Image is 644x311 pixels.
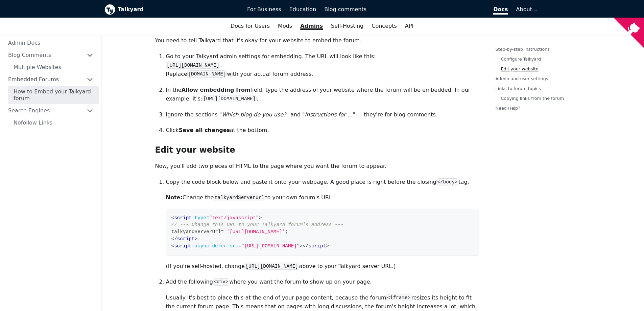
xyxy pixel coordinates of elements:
code: </body> [436,178,459,185]
a: Embedded Forums [3,74,99,85]
span: Blog comments [324,6,366,13]
em: Instructions for ... [305,111,353,118]
a: Self-Hosting [327,20,367,32]
span: < [171,215,174,221]
a: How to Embed your Talkyard forum [8,86,99,104]
code: <div> [213,278,229,285]
span: = [206,215,209,221]
em: Which blog do you use? [222,111,286,118]
p: You need to tell Talkyard that it's okay for your website to embed the forum. [155,36,479,45]
a: Talkyard logoTalkyard [104,4,238,15]
a: Admin Docs [3,38,99,48]
strong: Note: [166,194,183,201]
p: Change the to your own forum's URL. [166,193,479,202]
span: ; [285,229,288,235]
a: Mods [274,20,296,32]
strong: Save all changes [179,127,230,133]
a: Copying links from the forum [501,96,564,101]
code: [URL][DOMAIN_NAME] [245,263,299,270]
a: Configure Talkyard [501,57,541,62]
p: Add the following where you want the forum to show up on your page. [166,277,479,286]
p: Click at the bottom. [166,126,479,135]
span: defer [212,243,226,249]
b: Talkyard [118,5,238,14]
a: Nofollow Links [8,117,99,128]
a: About [516,6,536,13]
span: Education [289,6,316,13]
a: Links to forum topics [496,86,541,91]
span: script [174,243,192,249]
span: " [297,243,300,249]
a: Admins [296,20,327,32]
span: script [308,243,326,249]
a: API [401,20,418,32]
span: [URL][DOMAIN_NAME] [244,243,296,249]
span: " [209,215,212,221]
p: Copy the code block below and paste it onto your webpage. A good place is right before the closin... [166,178,479,186]
span: async [195,243,209,249]
h3: Edit your website [155,145,479,155]
span: " [256,215,259,221]
p: Go to your Talkyard admin settings for embedding. The URL will look like this: . Replace with you... [166,52,479,79]
span: For Business [247,6,281,13]
span: src [230,243,238,249]
a: Need Help? [496,106,520,111]
a: For Business [243,4,285,15]
span: </ [303,243,308,249]
span: script [177,236,195,242]
code: [URL][DOMAIN_NAME] [202,95,257,102]
a: Education [285,4,320,15]
span: > [195,236,198,242]
strong: Allow embedding from [182,87,251,93]
span: < [171,243,174,249]
p: In the field, type the address of your website where the forum will be embedded. In our example, ... [166,86,479,104]
span: > [326,243,329,249]
code: <iframe> [386,294,411,301]
span: > [259,215,262,221]
span: = [221,229,224,235]
a: Search Engines [3,105,99,116]
a: Blog Comments [3,50,99,61]
span: > [300,243,303,249]
img: Talkyard logo [104,4,115,15]
span: text/javascript [212,215,256,221]
a: Step-by-step instructions [496,47,550,52]
span: '[URL][DOMAIN_NAME]' [227,229,285,235]
a: Admin and user settings [496,76,548,81]
code: [DOMAIN_NAME] [187,70,227,77]
a: Concepts [367,20,401,32]
span: // --- Change this URL to your Talkyard forum's address --- [171,222,344,227]
a: Edit your website [501,66,539,71]
code: [URL][DOMAIN_NAME] [166,62,220,69]
p: Ignore the sections " " and " " — they're for blog comments. [166,110,479,119]
p: Now, you'll add two pieces of HTML to the page where you want the forum to appear. [155,162,479,171]
span: </ [171,236,177,242]
span: " [241,243,244,249]
span: type [195,215,207,221]
span: talkyardServerUrl [171,229,221,235]
code: talkyardServerUrl [214,194,265,201]
a: Docs for Users [226,20,274,32]
a: Blog comments [320,4,371,15]
a: Multiple Websites [8,62,99,73]
span: script [174,215,192,221]
span: = [238,243,241,249]
a: Docs [371,4,512,15]
span: Docs [493,6,508,15]
p: (If you're self-hosted, change above to your Talkyard server URL.) [166,262,479,271]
